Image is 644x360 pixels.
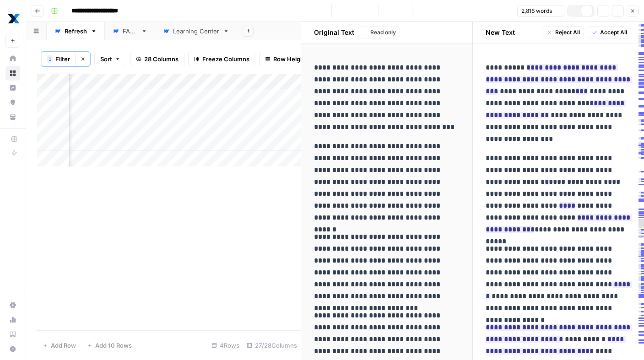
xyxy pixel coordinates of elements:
span: Freeze Columns [202,54,249,64]
div: 4 Rows [208,338,243,353]
span: Read only [370,28,396,37]
a: Browse [5,66,20,81]
a: FAQs [105,22,155,40]
h2: Original Text [308,28,354,37]
button: 2,816 words [517,5,564,17]
div: Refresh [65,27,87,36]
button: Sort [94,52,126,66]
button: Freeze Columns [188,52,255,66]
img: MaintainX Logo [5,11,22,27]
button: Add 10 Rows [81,338,137,353]
a: Settings [5,298,20,312]
button: Help + Support [5,342,20,356]
button: 1Filter [41,52,76,66]
button: Reject All [543,27,584,38]
button: 28 Columns [130,52,184,66]
span: Row Height [273,54,306,64]
a: Learning Hub [5,327,20,342]
span: Filter [55,54,70,64]
span: Add Row [51,341,76,350]
h2: New Text [486,28,515,37]
a: Usage [5,312,20,327]
button: Accept All [588,27,631,38]
button: Row Height [259,52,312,66]
button: Add Row [37,338,81,353]
div: 27/28 Columns [243,338,301,353]
a: Your Data [5,110,20,124]
div: Learning Center [173,27,219,36]
span: 28 Columns [144,54,179,64]
a: Learning Center [155,22,237,40]
span: Add 10 Rows [95,341,132,350]
button: Workspace: MaintainX [5,7,20,30]
span: Reject All [555,28,580,37]
span: Sort [100,54,112,64]
div: FAQs [123,27,137,36]
a: Insights [5,81,20,95]
span: 2,816 words [521,7,552,15]
span: Accept All [600,28,627,37]
a: Opportunities [5,95,20,110]
div: 1 [47,55,53,63]
a: Refresh [47,22,105,40]
a: Home [5,51,20,66]
span: 1 [49,55,51,63]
